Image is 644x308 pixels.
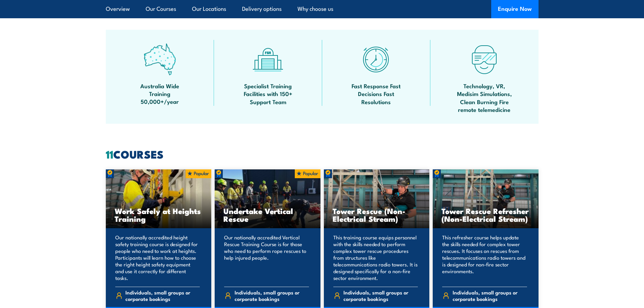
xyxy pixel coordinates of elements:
[129,82,190,105] span: Australia Wide Training 50,000+/year
[468,43,500,75] img: tech-icon
[333,207,421,222] h3: Tower Rescue (Non-Electrical Stream)
[106,149,539,159] h2: COURSES
[106,145,113,162] strong: 11
[235,289,309,302] span: Individuals, small groups or corporate bookings
[343,289,418,302] span: Individuals, small groups or corporate bookings
[333,234,418,281] p: This training course equips personnel with the skills needed to perform complex tower rescue proc...
[454,82,515,114] span: Technology, VR, Medisim Simulations, Clean Burning Fire remote telemedicine
[442,234,527,281] p: This refresher course helps update the skills needed for complex tower rescues. It focuses on res...
[115,207,203,222] h3: Work Safely at Heights Training
[115,234,200,281] p: Our nationally accredited height safety training course is designed for people who need to work a...
[442,207,530,222] h3: Tower Rescue Refresher (Non-Electrical Stream)
[144,43,176,75] img: auswide-icon
[224,234,309,281] p: Our nationally accredited Vertical Rescue Training Course is for those who need to perform rope r...
[360,43,392,75] img: fast-icon
[238,82,299,105] span: Specialist Training Facilities with 150+ Support Team
[346,82,407,105] span: Fast Response Fast Decisions Fast Resolutions
[223,207,312,222] h3: Undertake Vertical Rescue
[453,289,527,302] span: Individuals, small groups or corporate bookings
[125,289,200,302] span: Individuals, small groups or corporate bookings
[252,43,284,75] img: facilities-icon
